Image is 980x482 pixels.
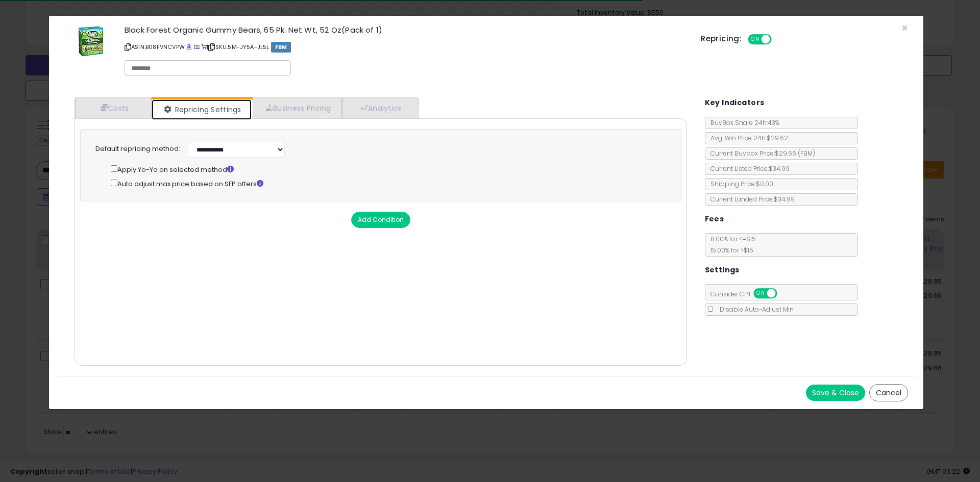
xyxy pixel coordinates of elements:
[705,235,756,255] span: 8.00 % for <= $15
[201,43,207,51] a: Your listing only
[770,35,787,44] span: OFF
[125,26,685,34] h3: Black Forest Organic Gummy Bears, 65 Pk. Net Wt, 52 Oz(Pack of 1)
[186,43,192,51] a: BuyBox page
[705,180,773,188] span: Shipping Price: $0.00
[754,289,767,298] span: ON
[342,97,418,118] a: Analytics
[749,35,762,44] span: ON
[705,290,791,298] span: Consider CPT:
[715,305,794,314] span: Disable Auto-Adjust Min
[705,134,788,142] span: Avg. Win Price 24h: $29.62
[271,42,291,53] span: FBM
[194,43,200,51] a: All offer listings
[705,213,724,225] h5: Fees
[705,118,779,127] span: BuyBox Share 24h: 43%
[701,35,742,43] h5: Repricing:
[901,20,908,35] span: ×
[806,385,865,401] button: Save & Close
[705,96,765,109] h5: Key Indicators
[111,177,665,189] div: Auto adjust max price based on SFP offers
[705,264,740,276] h5: Settings
[111,163,665,175] div: Apply Yo-Yo on selected method
[705,195,795,204] span: Current Landed Price: $34.99
[705,149,815,158] span: Current Buybox Price:
[798,149,815,158] span: ( FBM )
[351,212,410,228] button: Add Condition
[125,39,685,55] p: ASIN: B08FVNCVPW | SKU: 5M-JY5A-JL5L
[775,289,792,298] span: OFF
[152,99,252,120] a: Repricing Settings
[75,97,152,118] a: Costs
[869,384,908,401] button: Cancel
[253,97,342,118] a: Business Pricing
[95,144,180,154] label: Default repricing method:
[76,26,106,57] img: 51BY6iZIVYL._SL60_.jpg
[705,164,790,173] span: Current Listed Price: $34.99
[705,246,753,255] span: 15.00 % for > $15
[775,149,815,158] span: $29.66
